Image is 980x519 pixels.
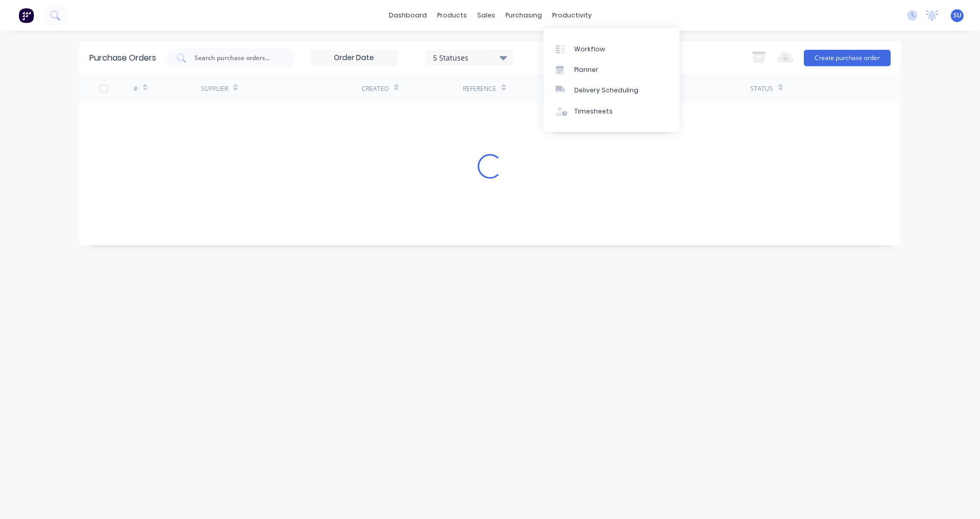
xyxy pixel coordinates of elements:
div: 5 Statuses [433,52,506,63]
a: Timesheets [543,101,680,122]
div: Supplier [201,84,228,93]
a: Delivery Scheduling [543,80,680,101]
div: Timesheets [574,107,613,116]
input: Search purchase orders... [194,53,279,63]
div: Workflow [574,45,605,54]
div: # [134,84,138,93]
div: purchasing [500,8,547,23]
div: sales [472,8,500,23]
img: Factory [18,8,34,23]
button: Create purchase order [804,50,891,66]
a: dashboard [384,8,432,23]
div: Created [362,84,389,93]
input: Order Date [311,50,397,66]
span: SU [953,11,962,20]
div: Purchase Orders [89,52,156,64]
div: Status [750,84,773,93]
div: Delivery Scheduling [574,86,638,95]
div: Reference [463,84,496,93]
a: Workflow [543,39,680,59]
a: Planner [543,60,680,80]
div: Planner [574,65,598,74]
div: productivity [547,8,597,23]
div: products [432,8,472,23]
